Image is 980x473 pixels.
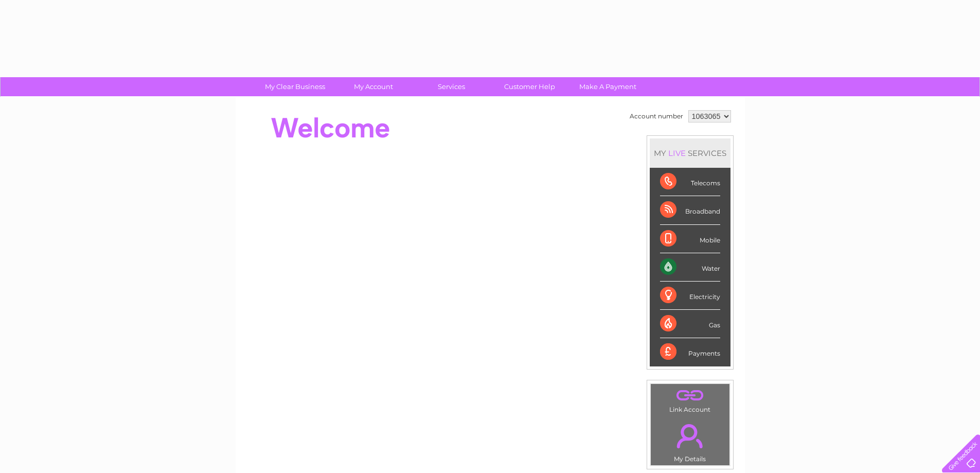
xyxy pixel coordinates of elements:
a: . [653,418,727,454]
td: Link Account [650,383,730,416]
td: My Details [650,415,730,466]
div: Electricity [660,282,720,310]
div: Mobile [660,225,720,253]
div: MY SERVICES [650,138,730,168]
div: LIVE [666,148,688,158]
div: Broadband [660,196,720,224]
div: Telecoms [660,168,720,196]
td: Account number [627,108,686,125]
div: Water [660,253,720,282]
a: My Account [331,77,416,96]
a: Services [409,77,494,96]
a: . [653,387,727,405]
div: Payments [660,338,720,366]
a: My Clear Business [253,77,337,96]
div: Gas [660,310,720,338]
a: Make A Payment [565,77,650,96]
a: Customer Help [487,77,572,96]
